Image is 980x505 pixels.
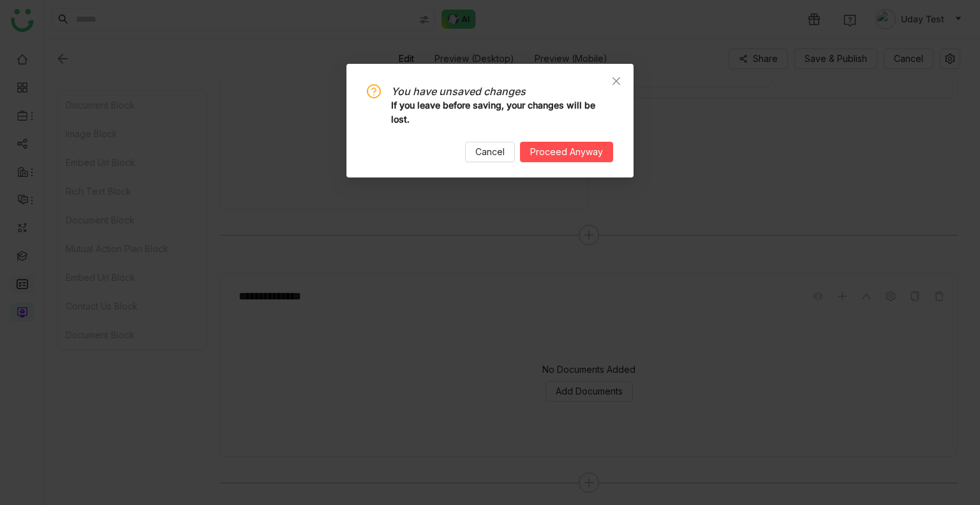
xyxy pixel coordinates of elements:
button: Cancel [465,142,515,162]
span: Proceed Anyway [530,145,603,159]
b: If you leave before saving, your changes will be lost. [391,100,595,124]
button: Proceed Anyway [520,142,613,162]
span: Cancel [475,145,505,159]
button: Close [599,64,634,98]
i: You have unsaved changes [391,85,526,98]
